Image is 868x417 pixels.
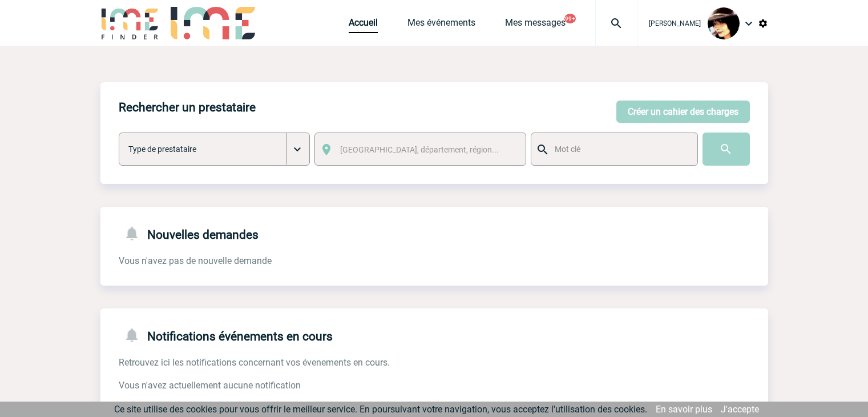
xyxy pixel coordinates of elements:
h4: Nouvelles demandes [119,225,259,242]
input: Mot clé [552,142,687,157]
span: Retrouvez ici les notifications concernant vos évenements en cours. [119,357,390,368]
img: IME-Finder [100,7,160,39]
a: Mes événements [407,17,475,33]
a: En savoir plus [656,404,712,415]
img: notifications-24-px-g.png [123,225,147,242]
span: Ce site utilise des cookies pour vous offrir le meilleur service. En poursuivant votre navigation... [114,404,647,415]
a: Mes messages [505,17,566,33]
a: Accueil [349,17,378,33]
h4: Notifications événements en cours [119,327,333,343]
input: Submit [703,133,750,166]
h4: Rechercher un prestataire [119,101,256,114]
button: 99+ [564,14,576,23]
img: notifications-24-px-g.png [123,327,147,343]
span: Vous n'avez actuellement aucune notification [119,380,301,391]
span: Vous n'avez pas de nouvelle demande [119,255,272,266]
span: [PERSON_NAME] [649,19,701,27]
a: J'accepte [721,404,759,415]
img: 101023-0.jpg [708,7,740,39]
span: [GEOGRAPHIC_DATA], département, région... [340,145,499,154]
